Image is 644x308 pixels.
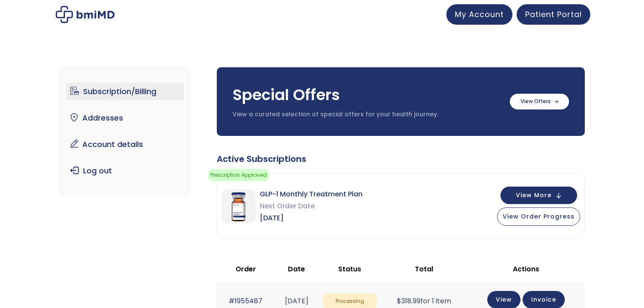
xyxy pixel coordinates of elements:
span: $ [397,296,401,306]
span: View More [516,193,552,198]
span: GLP-1 Monthly Treatment Plan [260,188,362,200]
button: View Order Progress [497,207,580,226]
span: Next Order Date [260,200,362,212]
img: GLP-1 Monthly Treatment Plan [221,189,256,223]
span: Status [338,264,361,274]
span: 318.99 [397,296,420,306]
span: Total [415,264,433,274]
span: Actions [513,264,539,274]
span: [DATE] [260,212,362,224]
time: [DATE] [285,296,308,306]
a: Addresses [66,109,184,127]
button: View More [500,187,577,204]
p: View a curated selection of special offers for your health journey. [233,110,501,119]
span: Patient Portal [525,9,582,20]
a: My Account [446,4,512,25]
span: View Order Progress [503,212,575,221]
img: My account [56,6,115,23]
span: Order [236,264,256,274]
a: Patient Portal [517,4,590,25]
span: Date [288,264,305,274]
a: Log out [66,162,184,180]
h3: Special Offers [233,84,501,106]
nav: Account pages [59,67,191,195]
a: Subscription/Billing [66,83,184,101]
a: Account details [66,135,184,153]
div: Active Subscriptions [217,153,585,165]
span: Prescription Approved [208,169,269,181]
a: #1955487 [229,296,262,306]
span: My Account [455,9,504,20]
